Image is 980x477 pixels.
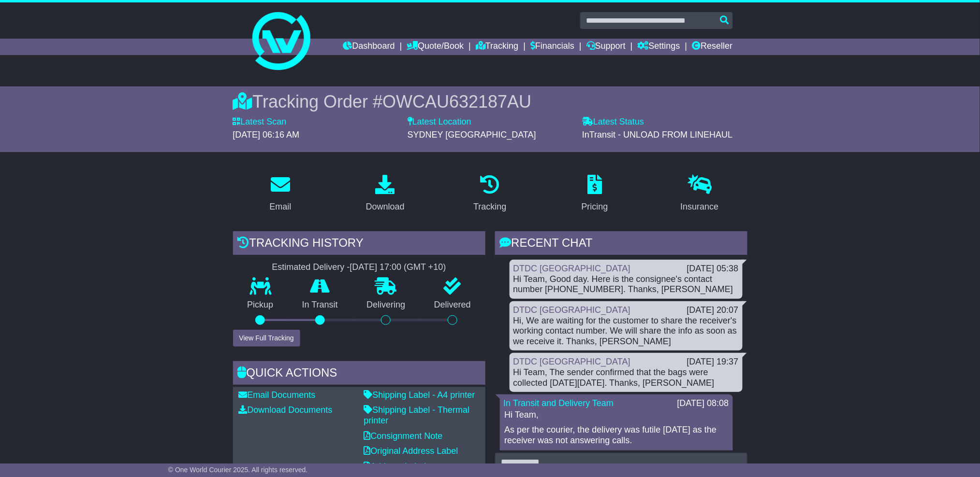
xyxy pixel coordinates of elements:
[575,171,614,217] a: Pricing
[288,300,352,310] p: In Transit
[687,305,739,316] div: [DATE] 20:07
[473,200,506,213] div: Tracking
[692,39,732,55] a: Reseller
[350,262,446,273] div: [DATE] 17:00 (GMT +10)
[582,200,608,213] div: Pricing
[233,117,287,127] label: Latest Scan
[233,262,485,273] div: Estimated Delivery -
[343,39,395,55] a: Dashboard
[239,390,316,400] a: Email Documents
[504,398,614,408] a: In Transit and Delivery Team
[239,405,333,415] a: Download Documents
[513,357,630,366] a: DTDC [GEOGRAPHIC_DATA]
[364,446,458,456] a: Original Address Label
[513,367,739,388] div: Hi Team, The sender confirmed that the bags were collected [DATE][DATE]. Thanks, [PERSON_NAME]
[382,92,531,112] span: OWCAU632187AU
[408,130,536,140] span: SYDNEY [GEOGRAPHIC_DATA]
[233,130,300,140] span: [DATE] 06:16 AM
[495,231,747,257] div: RECENT CHAT
[407,39,464,55] a: Quote/Book
[476,39,518,55] a: Tracking
[513,316,739,347] div: Hi, We are waiting for the customer to share the receiver's working contact number. We will share...
[505,425,728,446] p: As per the courier, the delivery was futile [DATE] as the receiver was not answering calls.
[366,200,405,213] div: Download
[233,361,485,387] div: Quick Actions
[360,171,411,217] a: Download
[505,410,728,421] p: Hi Team,
[513,305,630,315] a: DTDC [GEOGRAPHIC_DATA]
[420,300,485,310] p: Delivered
[467,171,512,217] a: Tracking
[530,39,574,55] a: Financials
[269,200,291,213] div: Email
[674,171,725,217] a: Insurance
[582,130,732,140] span: InTransit - UNLOAD FROM LINEHAUL
[687,357,739,367] div: [DATE] 19:37
[364,431,443,441] a: Consignment Note
[638,39,680,55] a: Settings
[364,462,426,471] a: Address Label
[263,171,297,217] a: Email
[687,264,739,274] div: [DATE] 05:38
[513,274,739,295] div: Hi Team, Good day. Here is the consignee's contact number [PHONE_NUMBER]. Thanks, [PERSON_NAME]
[233,330,300,347] button: View Full Tracking
[408,117,471,127] label: Latest Location
[364,390,475,400] a: Shipping Label - A4 printer
[364,405,470,425] a: Shipping Label - Thermal printer
[233,300,288,310] p: Pickup
[168,466,308,474] span: © One World Courier 2025. All rights reserved.
[586,39,626,55] a: Support
[233,91,747,112] div: Tracking Order #
[677,398,729,409] div: [DATE] 08:08
[681,200,719,213] div: Insurance
[352,300,420,310] p: Delivering
[582,117,644,127] label: Latest Status
[513,264,630,273] a: DTDC [GEOGRAPHIC_DATA]
[233,231,485,257] div: Tracking history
